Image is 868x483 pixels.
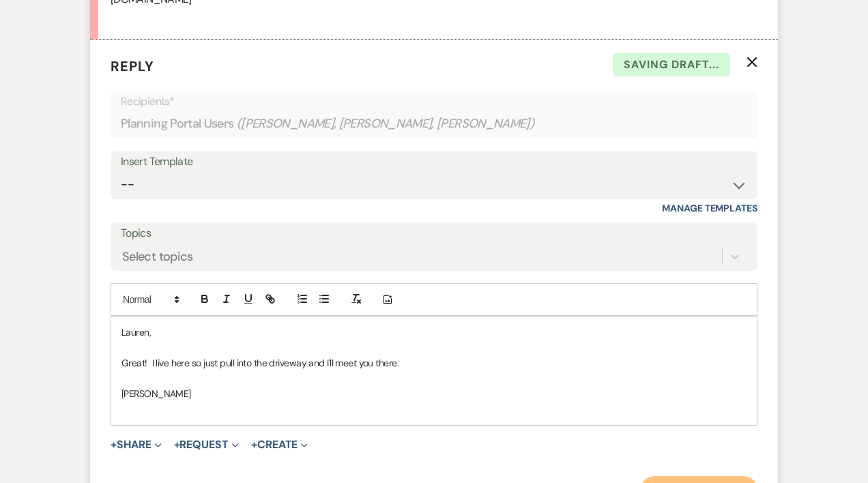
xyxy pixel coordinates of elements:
span: Reply [111,57,154,75]
p: Great! I live here so just pull into the driveway and I'll meet you there. [121,355,747,370]
button: Create [251,439,308,450]
div: Insert Template [121,152,747,172]
a: Manage Templates [662,202,757,214]
span: ( [PERSON_NAME], [PERSON_NAME], [PERSON_NAME] ) [237,115,535,133]
button: Share [111,439,162,450]
div: Select topics [122,248,193,266]
p: [PERSON_NAME] [121,386,747,401]
button: Request [174,439,239,450]
p: Recipients* [121,93,747,111]
p: Lauren, [121,325,747,340]
label: Topics [121,224,747,244]
div: Planning Portal Users [121,111,747,137]
span: + [174,439,180,450]
span: + [251,439,257,450]
span: Saving draft... [613,53,730,76]
span: + [111,439,117,450]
